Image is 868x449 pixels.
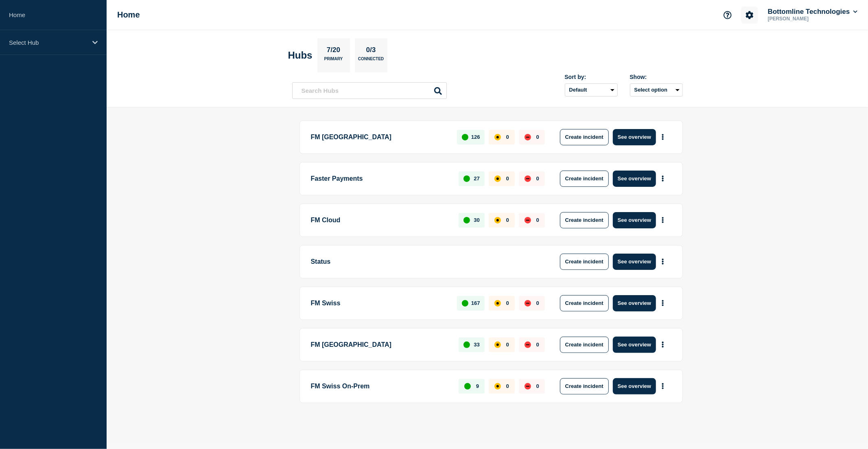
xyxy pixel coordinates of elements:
h2: Hubs [288,50,313,61]
button: Create incident [560,254,609,270]
p: FM [GEOGRAPHIC_DATA] [311,337,450,353]
p: 0 [506,383,509,389]
input: Search Hubs [292,82,447,99]
p: Primary [324,57,343,65]
div: up [462,300,468,307]
div: up [464,175,470,182]
p: 0 [536,134,539,140]
div: affected [494,383,501,390]
div: down [525,383,531,390]
p: 0 [536,383,539,389]
div: up [464,383,471,390]
div: affected [494,134,501,140]
p: 0 [536,217,539,223]
p: 0 [506,342,509,348]
p: 0 [506,300,509,306]
button: Support [719,7,736,24]
p: 167 [471,300,480,306]
button: See overview [613,171,656,187]
div: down [525,134,531,140]
p: Connected [358,57,384,65]
p: Faster Payments [311,171,450,187]
h1: Home [117,10,140,20]
p: FM Swiss On-Prem [311,378,450,394]
div: Sort by: [565,74,618,80]
button: See overview [613,378,656,394]
p: 0 [536,300,539,306]
div: down [525,300,531,307]
div: affected [494,300,501,307]
button: More actions [658,212,668,228]
select: Sort by [565,83,618,96]
div: down [525,342,531,348]
p: [PERSON_NAME] [766,16,851,22]
p: FM Cloud [311,212,450,228]
button: Select option [630,83,683,96]
button: Account settings [741,7,758,24]
button: Create incident [560,212,609,228]
button: More actions [658,337,668,352]
p: 9 [476,383,479,389]
p: 0/3 [363,46,379,57]
p: 30 [474,217,479,223]
div: up [464,217,470,223]
div: up [464,342,470,348]
p: Select Hub [9,39,87,46]
p: 33 [474,342,479,348]
button: More actions [658,129,668,145]
p: Status [311,254,536,270]
div: down [525,175,531,182]
p: 27 [474,175,479,182]
div: affected [494,217,501,223]
button: Create incident [560,378,609,394]
button: See overview [613,212,656,228]
button: More actions [658,379,668,394]
p: 7/20 [324,46,343,57]
p: 0 [536,175,539,182]
button: See overview [613,254,656,270]
button: See overview [613,295,656,311]
p: 0 [506,175,509,182]
div: Show: [630,74,683,80]
div: affected [494,342,501,348]
p: FM [GEOGRAPHIC_DATA] [311,129,448,145]
button: See overview [613,129,656,145]
button: More actions [658,296,668,311]
button: See overview [613,337,656,353]
button: Create incident [560,129,609,145]
div: down [525,217,531,223]
p: 0 [506,134,509,140]
button: Create incident [560,295,609,311]
p: 0 [536,342,539,348]
button: Bottomline Technologies [766,8,859,16]
button: More actions [658,254,668,269]
div: affected [494,175,501,182]
p: FM Swiss [311,295,448,311]
button: Create incident [560,171,609,187]
p: 126 [471,134,480,140]
div: up [462,134,468,140]
button: More actions [658,171,668,186]
p: 0 [506,217,509,223]
button: Create incident [560,337,609,353]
